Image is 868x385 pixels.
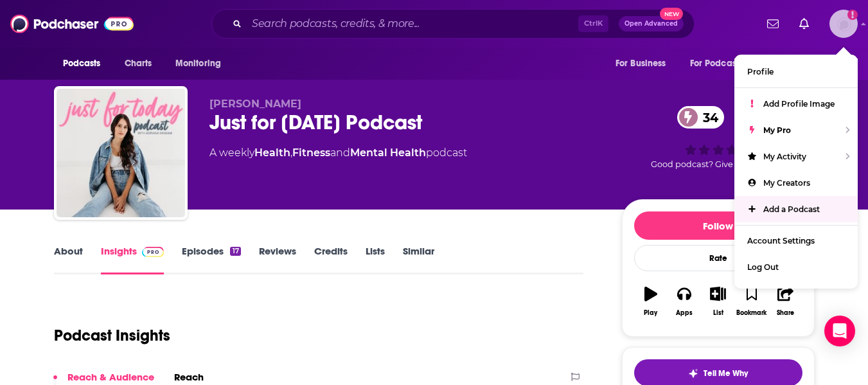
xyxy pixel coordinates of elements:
[10,12,134,36] img: Podchaser - Follow, Share and Rate Podcasts
[403,245,434,274] a: Similar
[54,326,170,345] h1: Podcast Insights
[690,55,752,73] span: For Podcasters
[736,309,766,317] div: Bookmark
[125,55,152,73] span: Charts
[57,89,185,217] img: Just for Today Podcast
[54,51,118,76] button: open menu
[116,51,160,76] a: Charts
[829,10,858,38] img: User Profile
[67,371,154,383] p: Reach & Audience
[734,58,858,85] a: Profile
[747,67,774,76] span: Profile
[366,245,385,274] a: Lists
[330,147,350,159] span: and
[292,147,330,159] a: Fitness
[747,236,815,246] span: Account Settings
[259,245,296,274] a: Reviews
[676,309,693,317] div: Apps
[209,145,467,161] div: A weekly podcast
[634,278,668,325] button: Play
[768,278,802,325] button: Share
[734,170,858,196] a: My Creators
[701,278,734,325] button: List
[677,106,725,129] a: 34
[794,13,814,35] a: Show notifications dropdown
[182,245,240,274] a: Episodes17
[763,178,810,188] span: My Creators
[174,371,204,383] h2: Reach
[634,245,802,271] div: Rate
[763,99,835,109] span: Add Profile Image
[682,51,770,76] button: open menu
[734,91,858,117] a: Add Profile Image
[829,10,858,38] span: Logged in as hconnor
[619,16,684,31] button: Open AdvancedNew
[767,51,814,76] button: open menu
[660,8,683,20] span: New
[763,125,791,135] span: My Pro
[847,10,858,20] svg: Add a profile image
[713,309,723,317] div: List
[209,98,301,110] span: [PERSON_NAME]
[735,278,768,325] button: Bookmark
[166,51,238,76] button: open menu
[644,309,657,317] div: Play
[211,9,695,39] div: Search podcasts, credits, & more...
[777,309,794,317] div: Share
[763,152,806,161] span: My Activity
[54,245,83,274] a: About
[230,247,240,256] div: 17
[747,262,779,272] span: Log Out
[607,51,682,76] button: open menu
[247,13,578,34] input: Search podcasts, credits, & more...
[829,10,858,38] button: Show profile menu
[824,316,855,346] div: Open Intercom Messenger
[704,368,748,379] span: Tell Me Why
[688,368,698,379] img: tell me why sparkle
[762,13,784,35] a: Show notifications dropdown
[578,15,608,32] span: Ctrl K
[651,159,786,169] span: Good podcast? Give it some love!
[254,147,290,159] a: Health
[734,196,858,222] a: Add a Podcast
[616,55,666,73] span: For Business
[622,98,815,177] div: 34Good podcast? Give it some love!
[63,55,101,73] span: Podcasts
[314,245,348,274] a: Credits
[142,247,164,257] img: Podchaser Pro
[690,106,725,129] span: 34
[350,147,426,159] a: Mental Health
[734,55,858,289] ul: Show profile menu
[668,278,701,325] button: Apps
[763,204,820,214] span: Add a Podcast
[175,55,221,73] span: Monitoring
[634,211,802,240] button: Follow
[101,245,164,274] a: InsightsPodchaser Pro
[290,147,292,159] span: ,
[624,21,678,27] span: Open Advanced
[734,228,858,254] a: Account Settings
